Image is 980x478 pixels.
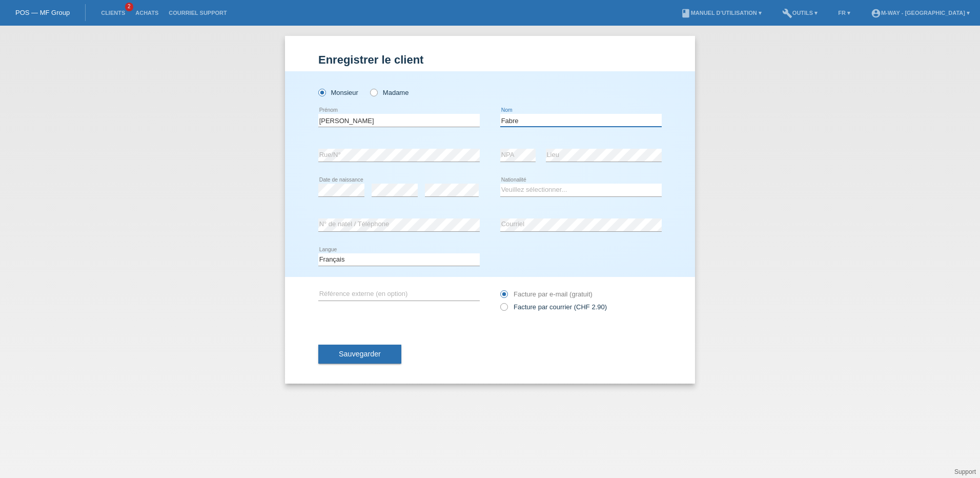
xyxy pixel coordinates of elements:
[339,350,381,358] span: Sauvegarder
[370,89,409,96] label: Madame
[954,468,976,475] a: Support
[15,9,70,16] a: POS — MF Group
[318,345,401,364] button: Sauvegarder
[782,8,792,18] i: build
[318,89,325,95] input: Monsieur
[500,303,607,311] label: Facture par courrier (CHF 2.90)
[500,290,507,303] input: Facture par e-mail (gratuit)
[96,10,130,16] a: Clients
[676,10,767,16] a: bookManuel d’utilisation ▾
[866,10,975,16] a: account_circlem-way - [GEOGRAPHIC_DATA] ▾
[130,10,164,16] a: Achats
[370,89,377,95] input: Madame
[318,53,662,66] h1: Enregistrer le client
[500,303,507,316] input: Facture par courrier (CHF 2.90)
[777,10,823,16] a: buildOutils ▾
[500,290,593,298] label: Facture par e-mail (gratuit)
[125,3,133,11] span: 2
[871,8,881,18] i: account_circle
[318,89,358,96] label: Monsieur
[681,8,691,18] i: book
[164,10,232,16] a: Courriel Support
[833,10,855,16] a: FR ▾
